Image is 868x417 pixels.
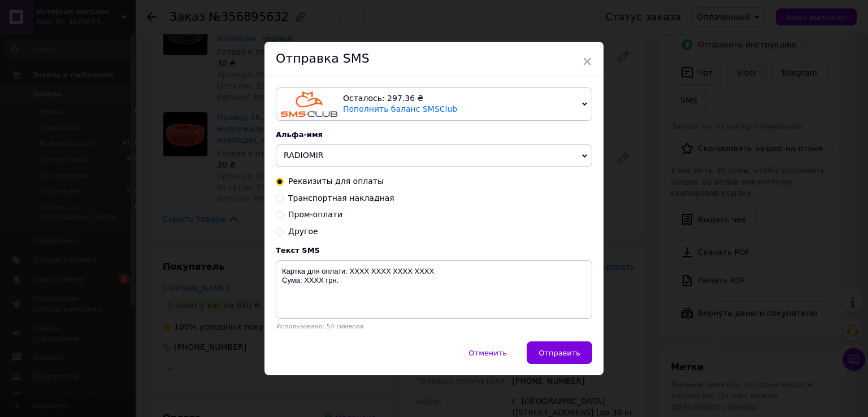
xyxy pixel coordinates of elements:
div: Осталось: 297.36 ₴ [343,93,578,104]
button: Отменить [457,341,519,364]
span: Реквизиты для оплаты [288,177,384,186]
div: Использовано: 54 символа [276,323,592,330]
div: Отправка SMS [264,42,604,76]
span: Альфа-имя [276,130,323,139]
span: Другое [288,227,318,236]
span: × [582,52,592,71]
button: Отправить [527,341,592,364]
div: Текст SMS [276,246,592,254]
textarea: Картка для оплати: XXXX XXXX XXXX XXXX Сума: XXXX грн. [276,260,592,319]
span: Пром-оплати [288,210,342,219]
span: Отменить [468,349,507,357]
span: Транспортная накладная [288,194,394,203]
span: Отправить [539,349,580,357]
a: Пополнить баланс SMSClub [343,104,457,113]
span: RADIOMIR [284,151,324,160]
